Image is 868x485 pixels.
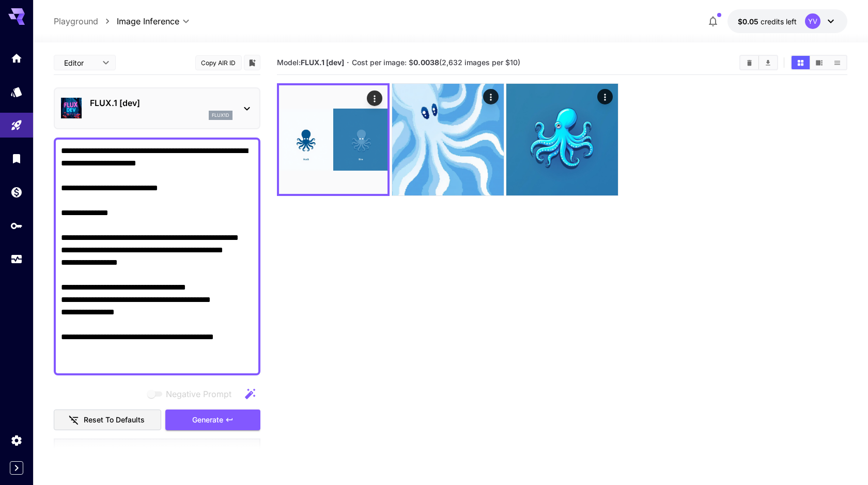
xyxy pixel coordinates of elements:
div: Wallet [10,186,23,199]
p: · [347,56,349,69]
span: Generate [192,414,223,427]
p: FLUX.1 [dev] [90,97,233,109]
span: Model: [277,58,344,67]
button: Show images in list view [828,56,846,69]
div: Actions [367,90,382,106]
div: Settings [10,434,23,447]
button: Copy AIR ID [195,55,242,70]
span: Editor [64,57,96,68]
b: FLUX.1 [dev] [301,58,344,67]
button: Show images in video view [810,56,828,69]
b: 0.0038 [413,58,439,67]
span: credits left [761,17,797,26]
button: Add to library [247,56,257,69]
div: Models [10,85,23,98]
div: API Keys [10,219,23,232]
img: 7j7d9C0H4sHoH8WAAAAABJRU5ErkJggg== [279,85,388,194]
div: FLUX.1 [dev]flux1d [61,93,253,124]
span: $0.05 [738,17,761,26]
button: Download All [759,56,777,69]
span: Negative Prompt [166,388,231,400]
img: Uy2zCr2moAAAA== [392,84,504,195]
div: Actions [597,89,613,104]
div: Home [10,52,23,65]
button: Clear Images [740,56,758,69]
button: $0.05YV [727,9,847,33]
div: Clear ImagesDownload All [739,55,778,70]
div: Actions [483,89,499,104]
button: Reset to defaults [54,410,161,431]
nav: breadcrumb [54,15,117,27]
span: Negative prompts are not compatible with the selected model. [145,387,240,400]
button: Generate [165,410,260,431]
div: Show images in grid viewShow images in video viewShow images in list view [791,55,847,70]
div: Playground [10,119,23,132]
button: Expand sidebar [10,461,23,475]
div: YV [805,13,820,29]
p: flux1d [212,112,229,119]
span: Cost per image: $ (2,632 images per $10) [352,58,520,67]
div: $0.05 [738,16,797,27]
div: Library [10,152,23,165]
button: Show images in grid view [792,56,810,69]
span: Image Inference [117,15,179,27]
div: Usage [10,253,23,266]
img: Z [506,84,618,195]
a: Playground [54,15,98,27]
